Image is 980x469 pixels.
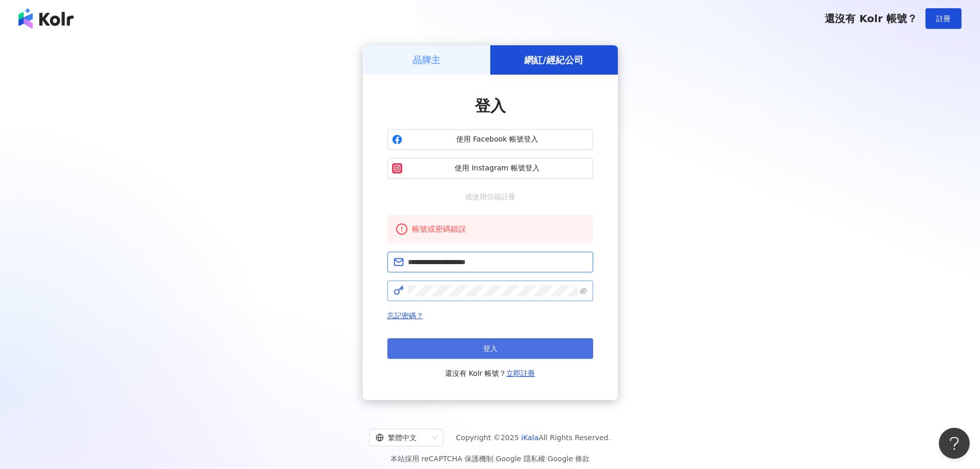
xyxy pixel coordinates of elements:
[545,455,548,463] span: |
[19,8,74,29] img: logo
[475,97,506,115] span: 登入
[445,367,536,379] span: 還沒有 Kolr 帳號？
[413,54,440,66] h5: 品牌主
[387,311,423,320] a: 忘記密碼？
[458,191,523,202] span: 或使用信箱註冊
[387,158,593,179] button: 使用 Instagram 帳號登入
[547,455,590,463] a: Google 條款
[925,8,961,29] button: 註冊
[496,455,545,463] a: Google 隱私權
[580,287,587,294] span: eye-invisible
[387,129,593,150] button: 使用 Facebook 帳號登入
[936,14,951,23] span: 註冊
[483,344,497,353] span: 登入
[406,134,589,145] span: 使用 Facebook 帳號登入
[825,12,917,25] span: 還沒有 Kolr 帳號？
[493,455,496,463] span: |
[376,429,428,446] div: 繁體中文
[524,54,583,66] h5: 網紅/經紀公司
[406,163,589,173] span: 使用 Instagram 帳號登入
[456,431,611,444] span: Copyright © 2025 All Rights Reserved.
[939,428,970,459] iframe: Help Scout Beacon - Open
[390,453,590,465] span: 本站採用 reCAPTCHA 保護機制
[521,433,539,442] a: iKala
[506,369,535,377] a: 立即註冊
[412,223,585,235] div: 帳號或密碼錯誤
[387,338,593,359] button: 登入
